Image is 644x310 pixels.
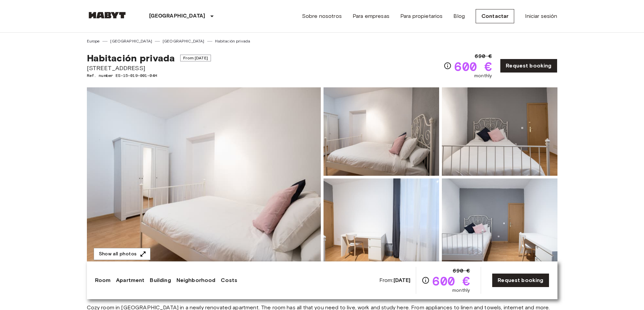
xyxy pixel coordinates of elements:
img: Picture of unit ES-15-019-001-04H [442,87,557,176]
a: Para propietarios [400,12,443,20]
a: Blog [453,12,465,20]
span: monthly [452,287,470,294]
a: Contactar [476,9,514,23]
span: Ref. number ES-15-019-001-04H [87,73,211,79]
span: monthly [474,73,492,79]
a: Habitación privada [215,38,251,44]
b: [DATE] [393,277,411,283]
span: 600 € [454,60,492,73]
span: Habitación privada [87,52,175,64]
svg: Check cost overview for full price breakdown. Please note that discounts apply to new joiners onl... [444,62,452,70]
img: Picture of unit ES-15-019-001-04H [324,178,439,267]
img: Habyt [87,12,127,19]
svg: Check cost overview for full price breakdown. Please note that discounts apply to new joiners onl... [422,276,430,284]
p: [GEOGRAPHIC_DATA] [149,12,206,20]
a: Sobre nosotros [302,12,342,20]
img: Picture of unit ES-15-019-001-04H [324,87,439,176]
span: From [DATE] [180,55,211,61]
a: Europe [87,38,100,44]
span: From: [379,277,411,284]
button: Show all photos [94,248,150,260]
img: Picture of unit ES-15-019-001-04H [442,178,557,267]
span: [STREET_ADDRESS] [87,64,211,73]
span: 690 € [475,52,492,60]
a: Room [95,276,111,284]
a: [GEOGRAPHIC_DATA] [163,38,205,44]
a: Building [150,276,171,284]
a: Apartment [116,276,144,284]
img: Marketing picture of unit ES-15-019-001-04H [87,87,321,267]
a: Request booking [500,59,557,73]
a: [GEOGRAPHIC_DATA] [110,38,152,44]
span: 600 € [432,275,470,287]
a: Costs [221,276,237,284]
a: Neighborhood [176,276,216,284]
span: 690 € [453,267,470,275]
a: Para empresas [353,12,389,20]
a: Request booking [492,273,549,287]
a: Iniciar sesión [525,12,557,20]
